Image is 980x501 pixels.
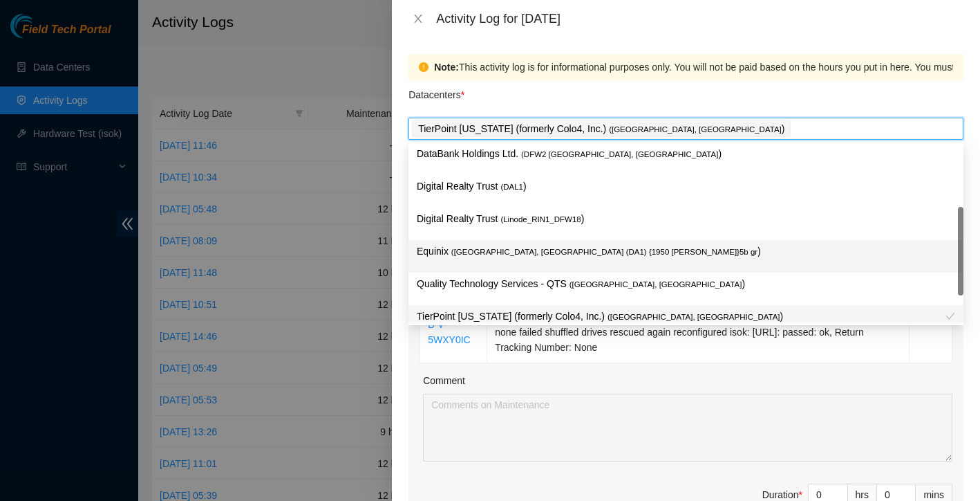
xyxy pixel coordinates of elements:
[413,13,424,24] span: close
[417,179,955,194] p: Digital Realty Trust )
[417,276,955,292] p: Quality Technology Services - QTS )
[945,311,955,321] span: check
[417,211,955,227] p: Digital Realty Trust )
[423,394,952,462] textarea: Comment
[417,244,955,259] p: Equinix )
[521,150,718,158] span: ( DFW2 [GEOGRAPHIC_DATA], [GEOGRAPHIC_DATA]
[436,11,963,26] div: Activity Log for [DATE]
[423,373,465,388] label: Comment
[419,62,428,72] span: exclamation-circle
[607,313,780,321] span: ( [GEOGRAPHIC_DATA], [GEOGRAPHIC_DATA]
[408,12,428,26] button: Close
[487,302,910,363] td: Resolution: Rebooted, Rescued, Reseated components, Other, Comment: Rescued all disks none failed...
[418,121,784,137] p: TierPoint [US_STATE] (formerly Colo4, Inc.) )
[434,60,459,75] strong: Note:
[417,146,955,162] p: DataBank Holdings Ltd. )
[500,215,581,224] span: ( Linode_RIN1_DFW18
[451,248,757,256] span: ( [GEOGRAPHIC_DATA], [GEOGRAPHIC_DATA] (DA1) {1950 [PERSON_NAME]}5b gr
[609,125,782,134] span: ( [GEOGRAPHIC_DATA], [GEOGRAPHIC_DATA]
[569,280,742,289] span: ( [GEOGRAPHIC_DATA], [GEOGRAPHIC_DATA]
[417,309,945,325] p: TierPoint [US_STATE] (formerly Colo4, Inc.) )
[500,183,523,191] span: ( DAL1
[408,80,464,102] p: Datacenters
